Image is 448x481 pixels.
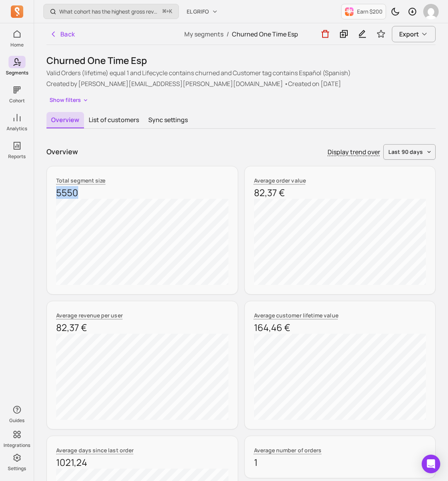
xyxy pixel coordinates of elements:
p: What cohort has the highest gross revenue over time? [59,8,160,16]
span: / [223,30,232,38]
button: Export [392,26,436,42]
p: Cohort [9,98,25,104]
kbd: K [169,9,172,15]
button: Back [46,26,78,42]
button: last 90 days [383,144,436,160]
img: avatar [423,4,439,19]
span: Average number of orders [254,447,322,454]
p: Created by [PERSON_NAME][EMAIL_ADDRESS][PERSON_NAME][DOMAIN_NAME] • Created on [DATE] [46,79,436,88]
span: Average revenue per user [56,312,123,319]
button: Sync settings [144,112,192,128]
button: Guides [9,402,26,425]
kbd: ⌘ [162,7,166,17]
p: 1 [254,456,426,469]
p: Home [10,42,24,48]
button: Earn $200 [341,4,386,19]
p: Display trend over [328,147,380,157]
p: Earn $200 [357,8,383,16]
button: Toggle favorite [373,26,389,42]
p: 82,37 € [254,186,426,199]
span: Export [399,29,419,39]
p: 1021,24 [56,456,228,469]
h1: Churned One Time Esp [46,54,436,67]
canvas: chart [56,334,228,420]
canvas: chart [56,199,228,285]
p: Settings [8,465,26,472]
p: Integrations [3,442,30,448]
canvas: chart [254,334,426,420]
p: Valid Orders (lifetime) equal 1 and Lifecycle contains churned and Customer tag contains Español ... [46,68,436,78]
span: Total segment size [56,177,105,184]
p: 82,37 € [56,321,228,334]
span: Average customer lifetime value [254,312,338,319]
button: Show filters [46,95,92,106]
canvas: chart [254,199,426,285]
p: Guides [9,417,24,424]
button: What cohort has the highest gross revenue over time?⌘+K [43,4,179,19]
span: + [163,7,172,16]
button: EL GRIFO [182,5,223,19]
span: Average days since last order [56,447,134,454]
p: Reports [8,153,26,160]
span: last 90 days [388,148,423,156]
a: My segments [184,30,223,38]
button: List of customers [84,112,144,128]
p: Segments [6,70,28,76]
span: Average order value [254,177,306,184]
span: Churned One Time Esp [232,30,298,38]
span: EL GRIFO [187,8,209,16]
p: 5550 [56,186,228,199]
button: Toggle dark mode [388,4,403,19]
div: Open Intercom Messenger [422,455,440,473]
p: 164,46 € [254,321,426,334]
p: Analytics [7,126,27,132]
p: Overview [46,147,78,157]
button: Overview [46,112,84,128]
